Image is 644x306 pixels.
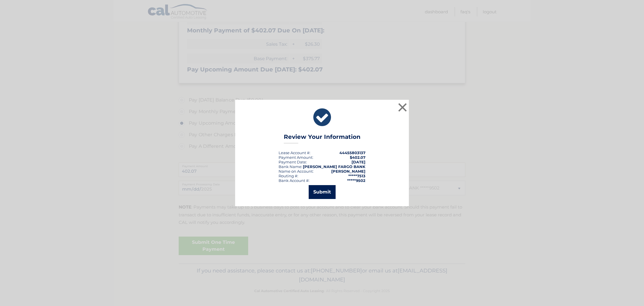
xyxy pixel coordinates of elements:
div: : [279,160,307,164]
div: Bank Account #: [279,178,310,183]
h3: Review Your Information [284,133,361,143]
div: Routing #: [279,174,298,178]
span: Payment Date [279,160,306,164]
div: Bank Name: [279,164,302,169]
div: Name on Account: [279,169,314,174]
span: [DATE] [352,160,365,164]
button: × [397,102,408,113]
div: Lease Account #: [279,150,310,155]
strong: [PERSON_NAME] FARGO BANK [303,164,365,169]
strong: [PERSON_NAME] [331,169,365,174]
strong: 44455803137 [339,150,365,155]
button: Submit [309,185,336,199]
span: $402.07 [350,155,365,160]
div: Payment Amount: [279,155,313,160]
